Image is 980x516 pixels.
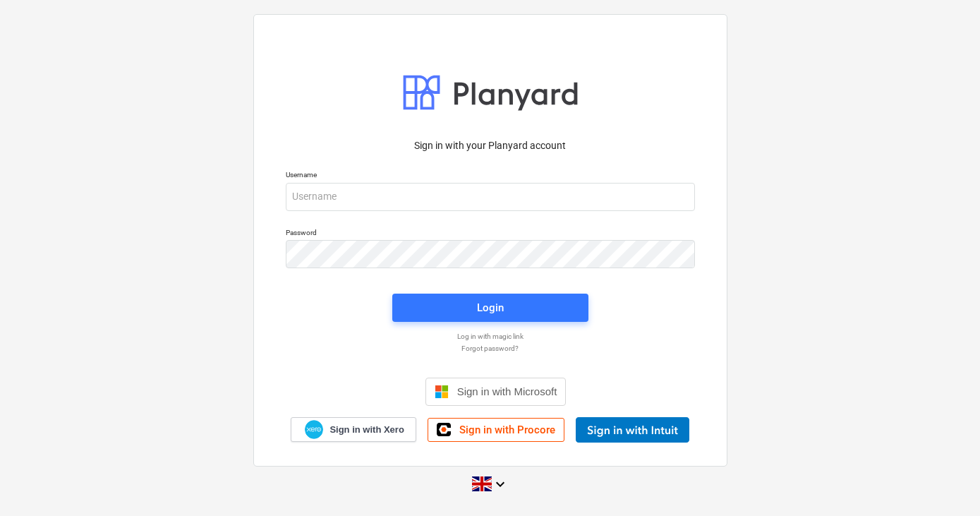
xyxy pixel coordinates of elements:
p: Username [286,170,695,182]
i: keyboard_arrow_down [492,476,509,493]
button: Login [392,294,588,322]
a: Sign in with Procore [428,418,564,442]
a: Forgot password? [279,344,702,353]
a: Sign in with Xero [291,417,416,442]
img: Xero logo [305,420,323,439]
p: Sign in with your Planyard account [286,138,695,153]
span: Sign in with Xero [329,424,404,436]
a: Log in with magic link [279,332,702,341]
span: Sign in with Microsoft [457,385,557,397]
p: Password [286,228,695,240]
input: Username [286,183,695,211]
div: Login [477,299,504,317]
span: Sign in with Procore [459,424,555,436]
img: Microsoft logo [435,385,449,399]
